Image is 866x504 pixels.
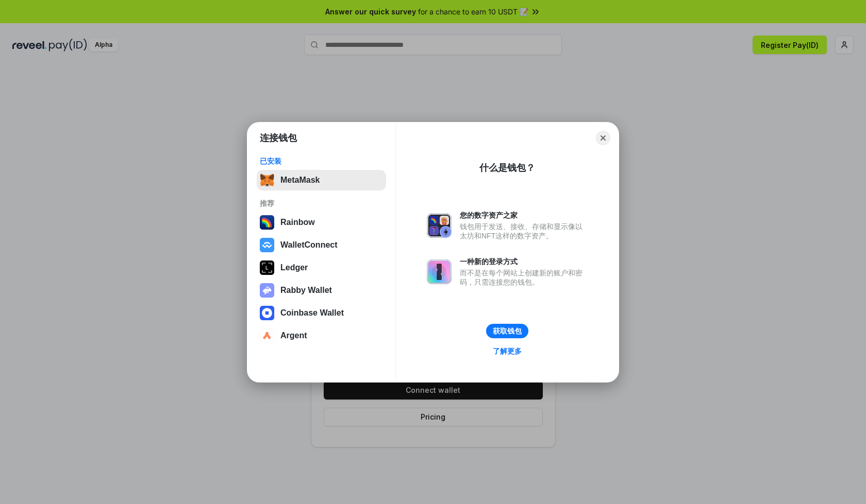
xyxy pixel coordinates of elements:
[479,162,535,174] div: 什么是钱包？
[460,222,588,240] div: 钱包用于发送、接收、存储和显示像以太坊和NFT这样的数字资产。
[257,257,386,278] button: Ledger
[257,303,386,323] button: Coinbase Wallet
[460,268,588,287] div: 而不是在每个网站上创建新的账户和密码，只需连接您的钱包。
[260,328,274,343] img: svg+xml,%3Csvg%20width%3D%2228%22%20height%3D%2228%22%20viewBox%3D%220%200%2028%2028%22%20fill%3D...
[260,283,274,298] img: svg+xml,%3Csvg%20xmlns%3D%22http%3A%2F%2Fwww.w3.org%2F2000%2Fsvg%22%20fill%3D%22none%22%20viewBox...
[280,176,320,185] div: MetaMask
[260,260,274,275] img: svg+xml,%3Csvg%20xmlns%3D%22http%3A%2F%2Fwww.w3.org%2F2000%2Fsvg%22%20width%3D%2228%22%20height%3...
[257,280,386,301] button: Rabby Wallet
[493,346,522,356] div: 了解更多
[280,308,344,318] div: Coinbase Wallet
[260,199,383,208] div: 推荐
[280,218,315,227] div: Rainbow
[487,344,528,358] a: 了解更多
[260,215,274,230] img: svg+xml,%3Csvg%20width%3D%22120%22%20height%3D%22120%22%20viewBox%3D%220%200%20120%20120%22%20fil...
[260,238,274,252] img: svg+xml,%3Csvg%20width%3D%2228%22%20height%3D%2228%22%20viewBox%3D%220%200%2028%2028%22%20fill%3D...
[260,157,383,166] div: 已安装
[280,286,332,295] div: Rabby Wallet
[260,173,274,187] img: svg+xml,%3Csvg%20fill%3D%22none%22%20height%3D%2233%22%20viewBox%3D%220%200%2035%2033%22%20width%...
[280,240,338,250] div: WalletConnect
[427,259,452,284] img: svg+xml,%3Csvg%20xmlns%3D%22http%3A%2F%2Fwww.w3.org%2F2000%2Fsvg%22%20fill%3D%22none%22%20viewBox...
[257,170,386,190] button: MetaMask
[257,235,386,255] button: WalletConnect
[260,306,274,320] img: svg+xml,%3Csvg%20width%3D%2228%22%20height%3D%2228%22%20viewBox%3D%220%200%2028%2028%22%20fill%3D...
[427,213,452,238] img: svg+xml,%3Csvg%20xmlns%3D%22http%3A%2F%2Fwww.w3.org%2F2000%2Fsvg%22%20fill%3D%22none%22%20viewBox...
[460,257,588,266] div: 一种新的登录方式
[280,331,307,340] div: Argent
[257,212,386,233] button: Rainbow
[260,132,297,144] h1: 连接钱包
[493,326,522,336] div: 获取钱包
[596,131,610,145] button: Close
[280,263,308,272] div: Ledger
[486,324,528,338] button: 获取钱包
[460,211,588,220] div: 您的数字资产之家
[257,325,386,346] button: Argent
